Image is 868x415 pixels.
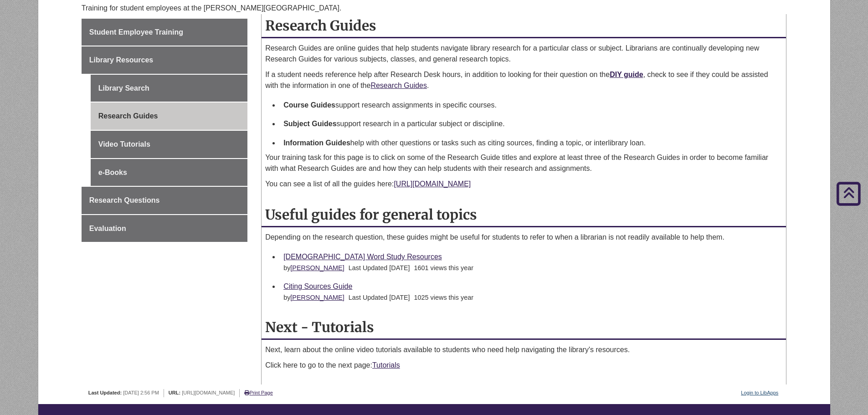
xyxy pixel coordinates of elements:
[88,390,122,395] span: Last Updated:
[262,316,786,340] h2: Next - Tutorials
[91,102,247,130] a: Research Guides
[265,43,782,65] p: Research Guides are online guides that help students navigate library research for a particular c...
[283,264,346,272] span: by
[741,390,778,395] a: Login to LibApps
[82,19,247,242] div: Guide Pages
[414,264,473,272] span: 1601 views this year
[280,114,782,133] li: support research in a particular subject or discipline.
[262,14,786,38] h2: Research Guides
[182,390,235,395] span: [URL][DOMAIN_NAME]
[283,253,442,261] a: [DEMOGRAPHIC_DATA] Word Study Resources
[265,179,782,190] p: You can see a list of all the guides here:
[82,19,247,46] a: Student Employee Training
[123,390,159,395] span: [DATE] 2:56 PM
[280,96,782,115] li: support research assignments in specific courses.
[91,75,247,102] a: Library Search
[244,390,249,395] i: Print Page
[265,152,782,174] p: Your training task for this page is to click on some of the Research Guide titles and explore at ...
[832,187,866,199] a: Back to Top
[290,294,344,301] a: [PERSON_NAME]
[89,28,183,36] span: Student Employee Training
[265,360,782,371] p: Click here to go to the next page:
[370,82,427,89] a: Research Guides
[82,215,247,242] a: Evaluation
[91,159,247,186] a: e-Books
[283,282,352,290] a: Citing Sources Guide
[82,46,247,74] a: Library Resources
[89,56,154,64] span: Library Resources
[244,390,272,395] a: Print Page
[283,139,350,147] strong: Information Guides
[91,131,247,158] a: Video Tutorials
[610,71,643,78] a: DIY guide
[283,101,335,109] strong: Course Guides
[265,344,782,355] p: Next, learn about the online video tutorials available to students who need help navigating the l...
[283,120,336,128] strong: Subject Guides
[394,180,471,188] a: [URL][DOMAIN_NAME]
[372,361,400,369] a: Tutorials
[290,264,344,272] a: [PERSON_NAME]
[349,264,410,272] span: Last Updated [DATE]
[169,390,180,395] span: URL:
[283,294,346,301] span: by
[89,225,126,232] span: Evaluation
[265,69,782,91] p: If a student needs reference help after Research Desk hours, in addition to looking for their que...
[265,232,782,243] p: Depending on the research question, these guides might be useful for students to refer to when a ...
[82,187,247,214] a: Research Questions
[89,196,160,204] span: Research Questions
[280,133,782,153] li: help with other questions or tasks such as citing sources, finding a topic, or interlibrary loan.
[414,294,473,301] span: 1025 views this year
[349,294,410,301] span: Last Updated [DATE]
[82,4,342,12] span: Training for student employees at the [PERSON_NAME][GEOGRAPHIC_DATA].
[262,203,786,227] h2: Useful guides for general topics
